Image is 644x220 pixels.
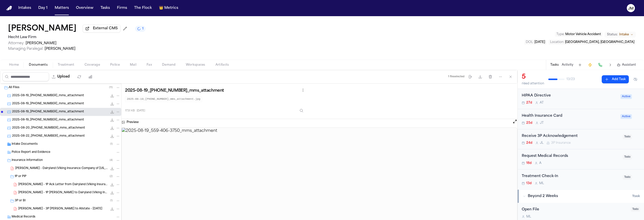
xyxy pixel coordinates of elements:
[518,190,644,203] button: Beyond 2 Weeks1task
[528,194,558,199] span: Beyond 2 Weeks
[620,94,632,99] span: Active
[526,101,532,105] span: 27d
[8,34,146,40] h2: Hecht Law Firm
[15,199,26,203] span: 3P or BI
[522,93,617,99] div: HIPAA Directive
[110,109,115,114] button: Download 2025-08-19_559-406-3750_mms_attachment
[534,41,545,44] span: [DATE]
[522,82,544,86] div: need attention
[36,4,50,13] button: Day 1
[74,4,95,13] button: Overview
[53,4,71,13] a: Matters
[135,26,146,32] button: 1 active task
[186,63,205,67] span: Workspaces
[125,96,202,102] code: 2025-08-19_[PHONE_NUMBER]_mms_attachment.jpg
[526,181,532,185] span: 13d
[522,153,620,159] div: Request Medical Records
[125,109,135,113] span: 173.1 KB
[110,101,115,106] button: Download 2025-08-19_559-406-3750_mms_attachment
[93,26,118,31] span: External CMS
[512,119,517,124] button: Open preview
[619,33,629,37] span: Intake
[623,175,632,180] span: Todo
[518,149,644,169] div: Open task: Request Medical Records
[26,41,56,45] span: [PERSON_NAME]
[137,109,145,113] span: [DATE]
[12,102,84,106] span: 2025-08-19_[PHONE_NUMBER]_mms_attachment
[556,33,565,36] span: Type :
[83,25,120,33] button: External CMS
[110,166,115,171] button: Download A. Flores - Dairyland (Viking Insurance Company of Wisconsin) Policy Declarations - 5.31...
[522,207,628,213] div: Open File
[12,134,85,138] span: 2025-08-22_[PHONE_NUMBER]_mms_attachment
[9,86,19,90] span: All Files
[8,24,76,33] button: Edit matter name
[98,4,112,13] button: Tasks
[110,117,115,123] button: Download 2025-08-19_559-406-3750_mms_attachment
[18,207,102,211] span: [PERSON_NAME] - 3P [PERSON_NAME] to Allstate - [DATE]
[115,4,129,13] button: Firms
[512,119,517,126] button: Open preview
[110,190,115,195] button: Download A. Flores - 1P LOR to Dairyland (Viking Insurance Company of Wisconsin) - 8.26.25
[605,32,636,38] button: Change status from Intake
[18,191,108,195] span: [PERSON_NAME] - 1P [PERSON_NAME] to Dairyland (Viking Insurance Company of [US_STATE]) - [DATE]
[620,114,632,119] span: Active
[12,142,38,146] span: Intake Documents
[549,40,636,45] button: Edit Location: Fresno, CA
[587,61,594,68] button: Create Immediate Task
[632,194,640,198] span: 1 task
[45,47,75,51] span: [PERSON_NAME]
[8,24,76,33] h1: [PERSON_NAME]
[631,75,640,83] button: Hide completed tasks (⌘⇧H)
[162,63,176,67] span: Demand
[540,121,544,125] span: J T
[565,41,634,44] span: [GEOGRAPHIC_DATA], [GEOGRAPHIC_DATA]
[142,27,144,31] span: 1
[522,174,620,179] div: Treatment Check-In
[12,118,84,122] span: 2025-08-19_[PHONE_NUMBER]_mms_attachment
[58,63,74,67] span: Treatment
[9,63,19,67] span: Home
[130,63,136,67] span: Mail
[550,41,564,44] span: Location :
[622,63,636,67] span: Assistant
[539,181,544,185] span: M L
[132,4,154,13] button: The Flock
[607,33,618,37] span: Status:
[631,207,640,212] span: Todo
[6,6,12,11] a: Home
[518,109,644,129] div: Open task: Health Insurance Card
[110,159,113,162] span: ( 4 )
[15,175,26,179] span: 1P or PIP
[15,166,108,171] span: [PERSON_NAME] - Dairyland (Viking Insurance Company of [US_STATE]) Policy Declarations - [DATE] t...
[518,169,644,189] div: Open task: Treatment Check-In
[12,150,50,155] span: Police Report and Evidence
[127,120,139,124] h3: Preview
[522,73,544,81] div: 5
[539,161,541,165] span: A
[12,110,84,114] span: 2025-08-19_[PHONE_NUMBER]_mms_attachment
[526,121,532,125] span: 25d
[522,113,617,119] div: Health Insurance Card
[576,61,583,68] button: Add Task
[518,129,644,150] div: Open task: Receive 3P Acknowledgement
[12,215,35,219] span: Medical Records
[448,75,465,78] div: 1 file selected
[617,63,636,67] button: Assistant
[526,41,534,44] span: DOL :
[567,77,575,81] span: 13 / 23
[16,4,33,13] button: Intakes
[12,126,85,130] span: 2025-08-20_[PHONE_NUMBER]_mms_attachment
[110,206,115,211] button: Download A. Flores - 3P LOR to Allstate - 8.26.25
[555,32,602,37] button: Edit Type: Motor Vehicle Accident
[49,72,73,81] button: Upload
[125,88,224,93] h3: 2025-08-19_[PHONE_NUMBER]_mms_attachment
[29,63,48,67] span: Documents
[12,94,84,98] span: 2025-08-19_[PHONE_NUMBER]_mms_attachment
[623,134,632,139] span: Todo
[110,143,113,145] span: ( 1 )
[110,182,115,187] button: Download A. Flores - 1P Ack Letter from Dairyland (Viking Insurance Company of Wisconsin) - 8.27.25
